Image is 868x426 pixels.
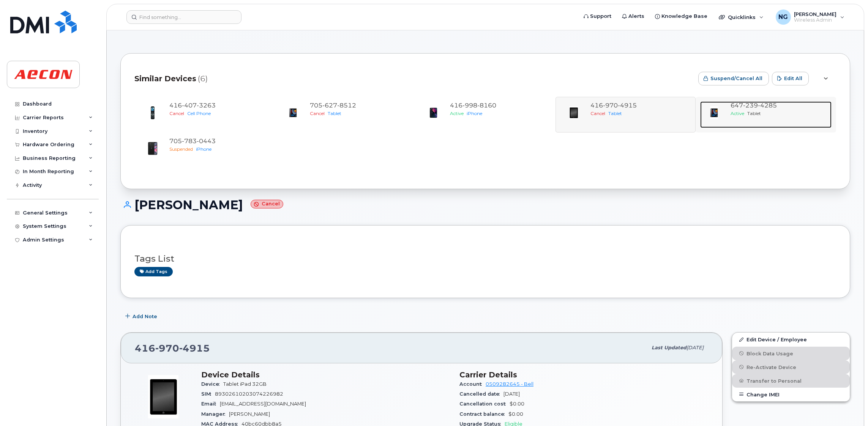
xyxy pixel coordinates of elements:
span: Cancelled date [459,391,503,397]
span: 239 [743,102,758,109]
span: (6) [198,73,208,84]
span: Re-Activate Device [746,364,796,370]
span: 416 [169,102,216,109]
span: Tablet [328,110,341,116]
span: Contract balance [459,411,508,417]
img: image20231002-3703462-19kukok.jpeg [145,105,160,120]
span: Tablet [747,110,761,116]
span: Add Note [133,313,157,320]
span: Cell Phone [187,110,211,116]
a: 7056278512CancelTablet [279,101,411,128]
span: Edit All [784,75,802,82]
button: Re-Activate Device [732,360,850,374]
span: 407 [182,102,197,109]
span: [PERSON_NAME] [229,411,270,417]
span: [EMAIL_ADDRESS][DOMAIN_NAME] [220,401,306,407]
span: 8512 [337,102,356,109]
button: Block Data Usage [732,347,850,360]
a: 6472394285ActiveTablet [700,101,832,128]
h3: Device Details [201,370,450,379]
span: 89302610203074226982 [215,391,283,397]
span: Suspend/Cancel All [710,75,762,82]
span: 0443 [197,137,216,145]
img: image20231002-3703462-c5m3jd.jpeg [706,105,721,120]
span: 705 [169,137,216,145]
img: image20231002-3703462-fz3vdb.jpeg [140,374,186,420]
span: Active [731,110,744,116]
a: Add tags [134,267,173,276]
span: [DATE] [687,345,704,350]
span: Last updated [652,345,687,350]
span: 705 [310,102,356,109]
span: SIM [201,391,215,397]
span: Manager [201,411,229,417]
img: iPhone_11.jpg [145,141,160,156]
span: [DATE] [503,391,520,397]
h3: Tags List [134,254,836,263]
span: 4285 [758,102,777,109]
span: iPhone [467,110,482,116]
h1: [PERSON_NAME] [120,198,850,211]
a: 4169988160ActiveiPhone [420,101,551,128]
span: 970 [155,342,179,354]
span: 8160 [477,102,496,109]
span: Email [201,401,220,407]
span: Active [450,110,464,116]
h3: Carrier Details [459,370,709,379]
span: $0.00 [510,401,524,407]
img: image20231002-3703462-1ig824h.jpeg [426,105,441,120]
button: Add Note [120,309,164,323]
span: 998 [462,102,477,109]
span: 627 [322,102,337,109]
span: Cancel [310,110,325,116]
span: iPhone [196,146,211,152]
img: image20231002-3703462-17fd4bd.jpeg [286,105,301,120]
span: Cancel [169,110,184,116]
small: Cancel [251,200,283,208]
span: $0.00 [508,411,523,417]
a: 0509282645 - Bell [486,381,533,387]
a: Edit Device / Employee [732,333,850,346]
button: Edit All [772,72,809,85]
span: Suspended [169,146,193,152]
span: 416 [135,342,210,354]
span: Cancellation cost [459,401,510,407]
button: Transfer to Personal [732,374,850,388]
span: Similar Devices [134,73,196,84]
span: Account [459,381,486,387]
span: 3263 [197,102,216,109]
span: 4915 [179,342,210,354]
span: Tablet iPad 32GB [223,381,267,387]
span: 783 [182,137,197,145]
span: 416 [450,102,496,109]
button: Change IMEI [732,388,850,401]
a: 4164073263CancelCell Phone [139,101,270,128]
a: 7057830443SuspendediPhone [139,137,270,164]
button: Suspend/Cancel All [698,72,769,85]
span: Device [201,381,223,387]
span: 647 [731,102,777,109]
